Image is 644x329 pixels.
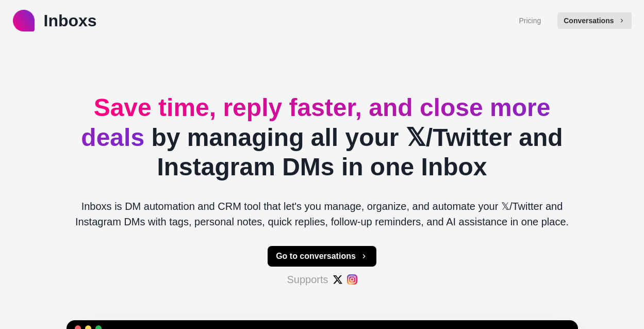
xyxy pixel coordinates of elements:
[67,199,578,229] p: Inboxs is DM automation and CRM tool that let's you manage, organize, and automate your 𝕏/Twitter...
[81,94,550,151] span: Save time, reply faster, and close more deals
[333,274,343,285] img: #
[13,10,35,31] img: logo
[67,93,578,182] h2: by managing all your 𝕏/Twitter and Instagram DMs in one Inbox
[519,15,541,26] a: Pricing
[13,8,97,33] a: logoInboxs
[287,272,328,287] p: Supports
[44,8,97,33] p: Inboxs
[347,274,357,285] img: #
[268,246,376,267] button: Go to conversations
[557,12,631,29] button: Conversations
